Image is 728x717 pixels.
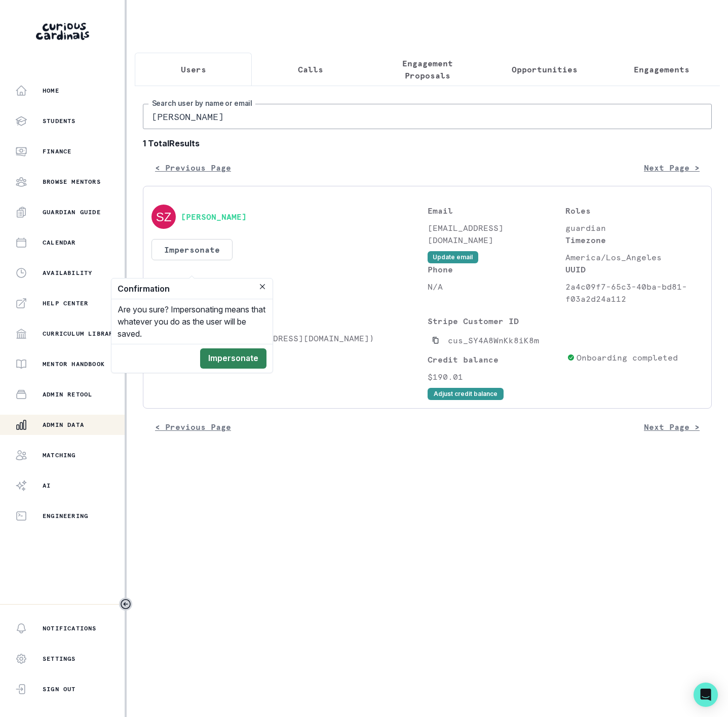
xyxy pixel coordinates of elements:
[43,451,76,459] p: Matching
[151,315,428,327] p: Students
[119,597,132,611] button: Toggle sidebar
[565,222,703,234] p: guardian
[43,685,76,693] p: Sign Out
[565,281,703,305] p: 2a4c09f7-65c3-40ba-bd81-f03a2d24a112
[577,351,678,364] p: Onboarding completed
[181,212,247,222] button: [PERSON_NAME]
[428,263,565,275] p: Phone
[43,238,76,247] p: Calendar
[428,251,478,263] button: Update email
[200,348,266,369] button: Impersonate
[43,147,71,155] p: Finance
[111,299,273,344] div: Are you sure? Impersonating means that whatever you do as the user will be saved.
[634,63,689,75] p: Engagements
[43,299,88,307] p: Help Center
[43,208,101,216] p: Guardian Guide
[565,251,703,263] p: America/Los_Angeles
[143,157,243,178] button: < Previous Page
[43,421,84,429] p: Admin Data
[565,234,703,246] p: Timezone
[111,278,273,299] header: Confirmation
[632,157,712,178] button: Next Page >
[43,390,92,399] p: Admin Retool
[181,63,206,75] p: Users
[428,315,563,327] p: Stripe Customer ID
[151,332,428,344] p: [PERSON_NAME] ([EMAIL_ADDRESS][DOMAIN_NAME])
[43,482,51,490] p: AI
[428,205,565,217] p: Email
[428,353,563,366] p: Credit balance
[428,388,504,400] button: Adjust credit balance
[43,330,118,338] p: Curriculum Library
[143,417,243,437] button: < Previous Page
[43,655,76,663] p: Settings
[143,137,712,149] b: 1 Total Results
[151,205,176,229] img: svg
[43,269,92,277] p: Availability
[448,334,539,346] p: cus_SY4A8WnKk8iK8m
[565,205,703,217] p: Roles
[256,281,269,293] button: Close
[36,23,89,40] img: Curious Cardinals Logo
[694,683,718,707] div: Open Intercom Messenger
[565,263,703,275] p: UUID
[428,281,565,293] p: N/A
[512,63,578,75] p: Opportunities
[43,624,97,632] p: Notifications
[377,57,477,82] p: Engagement Proposals
[43,178,101,186] p: Browse Mentors
[151,239,233,260] button: Impersonate
[43,117,76,125] p: Students
[43,87,59,95] p: Home
[43,360,105,368] p: Mentor Handbook
[428,371,563,383] p: $190.01
[43,512,88,520] p: Engineering
[632,417,712,437] button: Next Page >
[428,222,565,246] p: [EMAIL_ADDRESS][DOMAIN_NAME]
[298,63,323,75] p: Calls
[428,332,444,348] button: Copied to clipboard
